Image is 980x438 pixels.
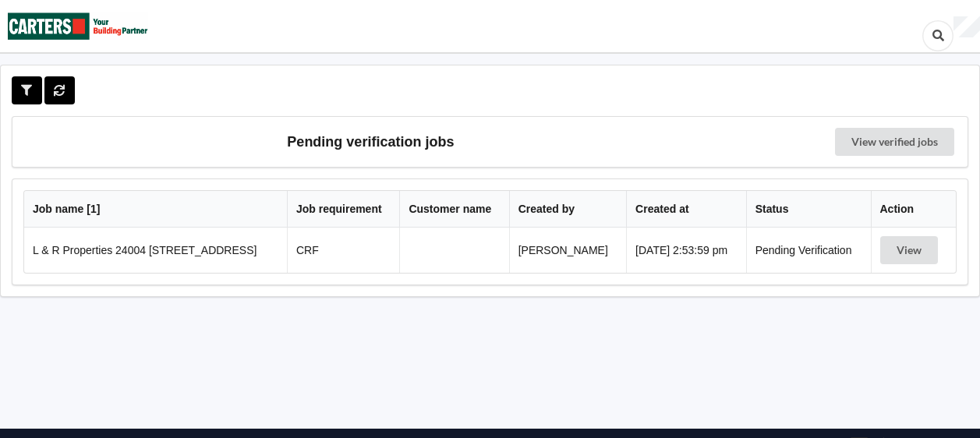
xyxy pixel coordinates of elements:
[399,191,508,228] th: Customer name
[626,228,746,273] td: [DATE] 2:53:59 pm
[953,16,980,38] div: User Profile
[746,191,871,228] th: Status
[871,191,957,228] th: Action
[880,236,938,264] button: View
[626,191,746,228] th: Created at
[8,1,148,51] img: Carters
[23,128,718,156] h3: Pending verification jobs
[509,191,626,228] th: Created by
[287,228,400,273] td: CRF
[24,228,287,273] td: L & R Properties 24004 [STREET_ADDRESS]
[24,191,287,228] th: Job name [ 1 ]
[746,228,871,273] td: Pending Verification
[287,191,400,228] th: Job requirement
[509,228,626,273] td: [PERSON_NAME]
[835,128,954,156] a: View verified jobs
[880,244,941,256] a: View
